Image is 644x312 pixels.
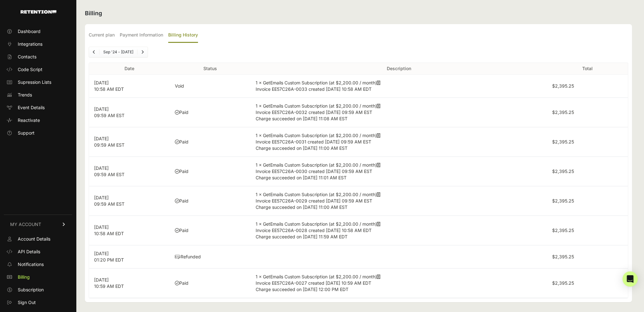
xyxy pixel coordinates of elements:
label: $2,395.25 [552,254,574,259]
span: Invoice EE57C26A-0030 created [DATE] 09:59 AM EST [256,169,372,174]
td: 1 × GetEmails Custom Subscription (at $2,200.00 / month) [251,157,547,186]
a: MY ACCOUNT [4,215,72,234]
td: 1 × GetEmails Custom Subscription (at $2,200.00 / month) [251,98,547,127]
td: Refunded [170,245,251,269]
a: Billing [4,272,72,282]
span: Supression Lists [18,79,51,85]
span: Invoice EE57C26A-0029 created [DATE] 09:59 AM EST [256,198,372,203]
p: [DATE] 09:59 AM EST [94,195,165,207]
span: Support [18,130,35,136]
p: [DATE] 09:59 AM EST [94,136,165,148]
th: Date [89,63,170,75]
a: Supression Lists [4,77,72,87]
label: $2,395.25 [552,280,574,286]
span: Contacts [18,54,36,60]
span: Charge succeeded on [DATE] 11:08 AM EST [256,116,348,121]
span: MY ACCOUNT [10,221,41,228]
p: [DATE] 10:58 AM EDT [94,224,165,237]
a: Trends [4,90,72,100]
span: Code Script [18,66,42,73]
a: Subscription [4,285,72,295]
span: Charge succeeded on [DATE] 11:00 AM EST [256,204,348,210]
span: Dashboard [18,28,41,35]
td: Paid [170,186,251,216]
span: API Details [18,249,40,255]
td: Paid [170,127,251,157]
td: Void [170,75,251,98]
label: $2,395.25 [552,139,574,144]
a: Reactivate [4,115,72,125]
th: Description [251,63,547,75]
a: Previous [89,47,99,57]
span: Invoice EE57C26A-0027 created [DATE] 10:59 AM EDT [256,280,371,286]
span: Subscription [18,287,44,293]
a: Integrations [4,39,72,49]
td: Paid [170,98,251,127]
span: Notifications [18,261,44,268]
label: $2,395.25 [552,198,574,203]
a: Event Details [4,103,72,113]
a: Account Details [4,234,72,244]
td: 1 × GetEmails Custom Subscription (at $2,200.00 / month) [251,269,547,298]
span: Invoice EE57C26A-0031 created [DATE] 09:59 AM EST [256,139,371,144]
a: Dashboard [4,26,72,37]
span: Charge succeeded on [DATE] 11:01 AM EST [256,175,347,180]
td: 1 × GetEmails Custom Subscription (at $2,200.00 / month) [251,127,547,157]
span: Reactivate [18,117,40,123]
a: Next [137,47,148,57]
a: Notifications [4,259,72,269]
span: Billing [18,274,30,280]
th: Total [547,63,628,75]
a: Code Script [4,64,72,75]
p: [DATE] 09:59 AM EST [94,106,165,119]
td: Paid [170,216,251,245]
p: [DATE] 10:59 AM EDT [94,277,165,289]
td: 1 × GetEmails Custom Subscription (at $2,200.00 / month) [251,216,547,245]
span: Trends [18,92,32,98]
span: Event Details [18,104,45,111]
th: Status [170,63,251,75]
a: Support [4,128,72,138]
a: API Details [4,247,72,257]
h2: Billing [85,9,632,18]
img: Retention.com [21,10,56,14]
p: [DATE] 09:59 AM EST [94,165,165,178]
span: Charge succeeded on [DATE] 12:00 PM EDT [256,287,348,292]
span: Charge succeeded on [DATE] 11:00 AM EST [256,145,348,151]
label: Payment Information [120,28,163,43]
span: Account Details [18,236,50,242]
label: $2,395.25 [552,169,574,174]
label: $2,395.25 [552,110,574,115]
span: Invoice EE57C26A-0032 created [DATE] 09:59 AM EST [256,110,372,115]
span: Charge succeeded on [DATE] 11:59 AM EDT [256,234,348,239]
li: Sep '24 - [DATE] [99,50,137,55]
a: Sign Out [4,297,72,308]
label: Billing History [168,28,198,43]
div: Open Intercom Messenger [622,271,638,287]
td: Paid [170,269,251,298]
a: Contacts [4,52,72,62]
p: [DATE] 01:20 PM EDT [94,250,165,263]
span: Invoice EE57C26A-0028 created [DATE] 10:58 AM EDT [256,228,372,233]
span: Integrations [18,41,42,47]
span: Invoice EE57C26A-0033 created [DATE] 10:58 AM EDT [256,86,372,92]
span: Sign Out [18,299,36,306]
p: [DATE] 10:58 AM EDT [94,80,165,92]
label: $2,395.25 [552,228,574,233]
td: 1 × GetEmails Custom Subscription (at $2,200.00 / month) [251,75,547,98]
label: Current plan [89,28,115,43]
td: Paid [170,157,251,186]
td: 1 × GetEmails Custom Subscription (at $2,200.00 / month) [251,186,547,216]
label: $2,395.25 [552,83,574,89]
